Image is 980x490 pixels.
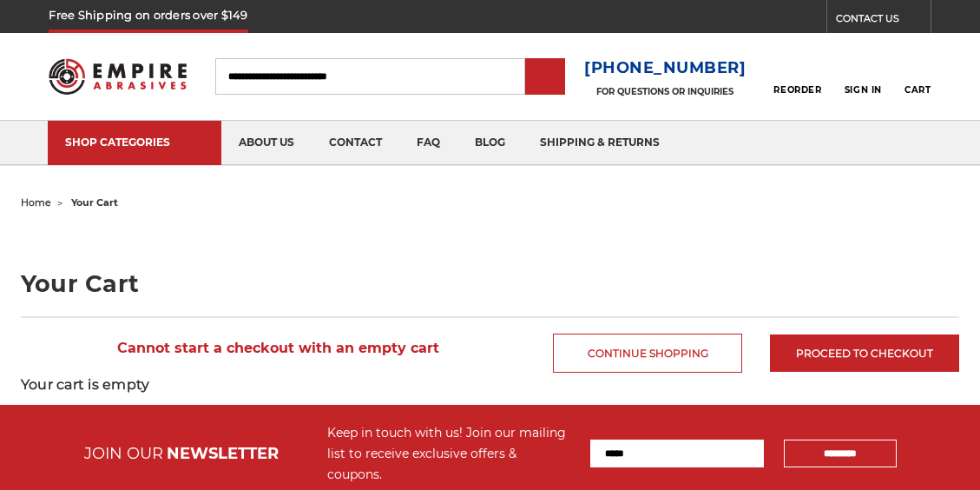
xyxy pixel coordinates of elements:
h3: Your cart is empty [21,374,959,395]
input: Submit [528,60,562,95]
a: Continue Shopping [553,334,742,373]
p: FOR QUESTIONS OR INQUIRIES [584,86,747,97]
a: blog [457,121,523,165]
span: your cart [71,196,118,209]
span: Reorder [773,84,821,96]
a: SHOP CATEGORIES [48,121,221,165]
a: CONTACT US [836,9,931,33]
span: JOIN OUR [84,444,163,463]
img: Empire Abrasives [49,50,187,103]
div: Keep in touch with us! Join our mailing list to receive exclusive offers & coupons. [327,422,573,485]
div: SHOP CATEGORIES [65,136,204,149]
a: [PHONE_NUMBER] [584,56,747,81]
span: Cart [904,84,931,96]
h1: Your Cart [21,272,959,295]
a: Reorder [773,57,821,95]
a: faq [399,121,457,165]
a: home [21,196,51,209]
span: Cannot start a checkout with an empty cart [21,331,535,365]
a: contact [312,121,399,165]
a: about us [221,121,312,165]
span: Sign In [845,84,882,96]
span: NEWSLETTER [167,444,279,463]
a: shipping & returns [523,121,677,165]
a: Proceed to checkout [770,334,959,372]
a: Cart [904,57,931,96]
